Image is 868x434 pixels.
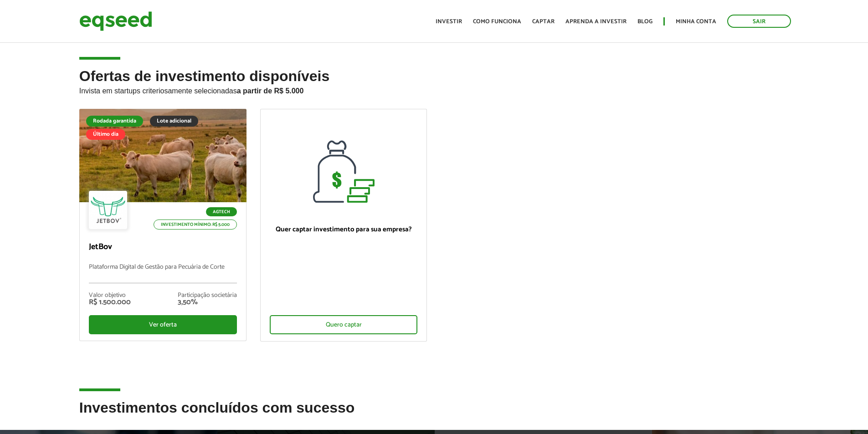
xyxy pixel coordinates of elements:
a: Sair [727,15,791,28]
a: Minha conta [676,19,716,25]
p: Plataforma Digital de Gestão para Pecuária de Corte [89,264,237,283]
h2: Ofertas de investimento disponíveis [79,68,789,109]
a: Rodada garantida Lote adicional Último dia Agtech Investimento mínimo: R$ 5.000 JetBov Plataforma... [79,109,247,341]
a: Investir [436,19,462,25]
div: Rodada garantida [86,116,143,127]
a: Blog [637,19,652,25]
div: R$ 1.500.000 [89,299,131,306]
div: Lote adicional [150,116,198,127]
div: 3,50% [178,299,237,306]
p: Quer captar investimento para sua empresa? [270,225,418,234]
p: JetBov [89,242,237,252]
strong: a partir de R$ 5.000 [237,87,304,95]
p: Agtech [206,207,237,216]
h2: Investimentos concluídos com sucesso [79,400,789,429]
div: Ver oferta [89,315,237,334]
p: Invista em startups criteriosamente selecionadas [79,84,789,95]
div: Quero captar [270,315,418,334]
img: EqSeed [79,9,152,33]
a: Como funciona [473,19,521,25]
a: Quer captar investimento para sua empresa? Quero captar [260,109,427,342]
a: Aprenda a investir [565,19,627,25]
div: Valor objetivo [89,292,131,299]
p: Investimento mínimo: R$ 5.000 [154,220,237,230]
div: Participação societária [178,292,237,299]
div: Último dia [86,129,125,140]
a: Captar [532,19,555,25]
